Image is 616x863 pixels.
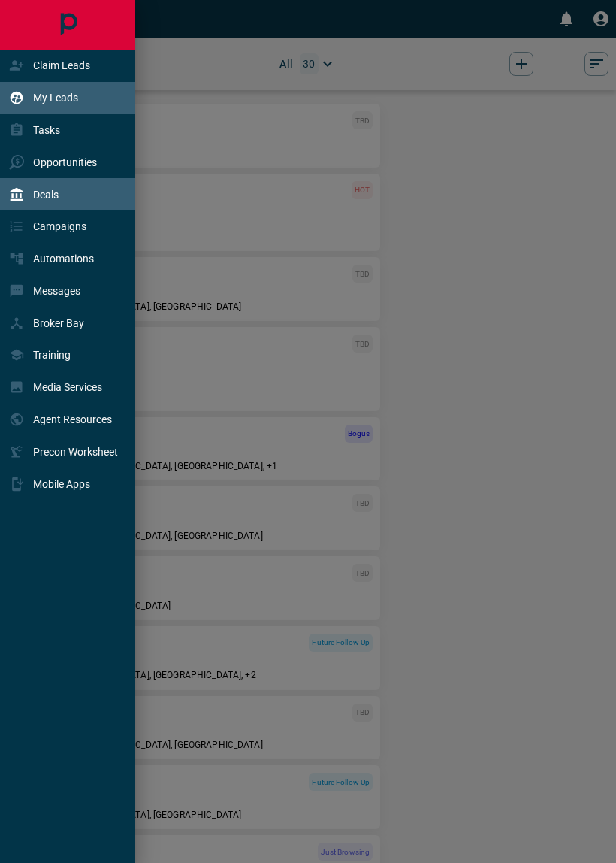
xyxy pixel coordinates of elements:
[33,478,90,490] p: Mobile Apps
[33,124,60,136] p: Tasks
[33,317,84,329] p: Broker Bay
[33,253,94,265] p: Automations
[33,446,118,458] p: Precon Worksheet
[33,189,59,201] p: Deals
[33,285,80,297] p: Messages
[33,92,78,104] p: My Leads
[33,59,90,71] p: Claim Leads
[33,413,112,425] p: Agent Resources
[33,349,71,361] p: Training
[33,381,102,393] p: Media Services
[33,220,86,232] p: Campaigns
[33,156,97,168] p: Opportunities
[51,8,85,41] a: Main Page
